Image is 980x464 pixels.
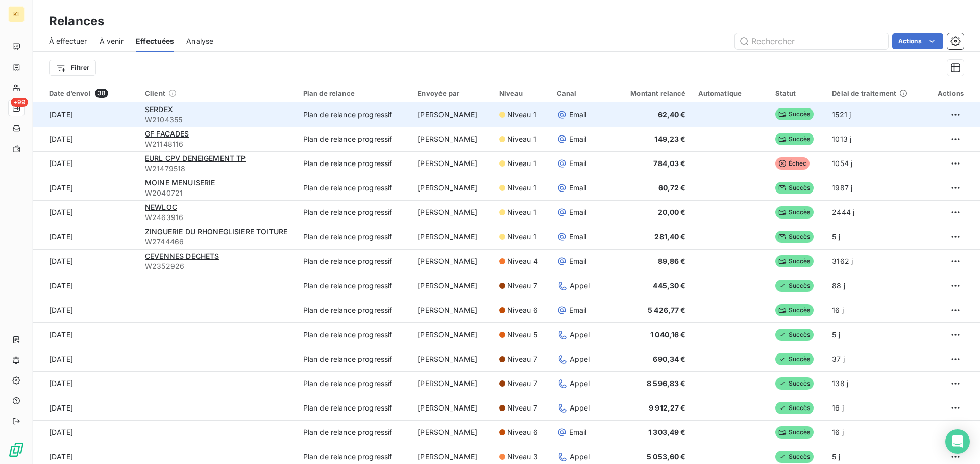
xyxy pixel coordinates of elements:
[136,36,175,46] span: Effectuées
[826,176,925,200] td: 1987 j
[411,396,493,420] td: [PERSON_NAME]
[33,420,139,445] td: [DATE]
[570,403,590,413] span: Appel
[775,89,820,97] div: Statut
[33,249,139,274] td: [DATE]
[654,134,685,143] span: 149,23 €
[49,89,133,98] div: Date d’envoi
[145,178,215,187] span: MOINE MENUISERIE
[648,306,686,314] span: 5 426,77 €
[411,274,493,298] td: [PERSON_NAME]
[145,105,173,114] span: SERDEX
[775,353,814,365] span: Succès
[145,261,291,271] span: W2352926
[145,203,177,211] span: NEWLOC
[775,304,814,316] span: Succès
[33,371,139,396] td: [DATE]
[411,127,493,151] td: [PERSON_NAME]
[8,442,24,458] img: Logo LeanPay
[945,429,970,454] div: Open Intercom Messenger
[411,225,493,249] td: [PERSON_NAME]
[557,89,596,97] div: Canal
[411,249,493,274] td: [PERSON_NAME]
[826,200,925,225] td: 2444 j
[826,225,925,249] td: 5 j
[650,330,686,339] span: 1 040,16 €
[411,176,493,200] td: [PERSON_NAME]
[569,232,587,242] span: Email
[499,89,545,97] div: Niveau
[507,403,537,413] span: Niveau 7
[570,354,590,364] span: Appel
[297,298,412,322] td: Plan de relance progressif
[775,182,814,194] span: Succès
[297,200,412,225] td: Plan de relance progressif
[608,89,686,97] div: Montant relancé
[507,354,537,364] span: Niveau 7
[100,36,124,46] span: À venir
[297,151,412,176] td: Plan de relance progressif
[49,12,104,31] h3: Relances
[507,378,537,389] span: Niveau 7
[648,428,686,436] span: 1 303,49 €
[507,110,536,120] span: Niveau 1
[297,371,412,396] td: Plan de relance progressif
[507,134,536,144] span: Niveau 1
[411,151,493,176] td: [PERSON_NAME]
[775,206,814,219] span: Succès
[658,110,686,119] span: 62,40 €
[33,127,139,151] td: [DATE]
[647,379,686,388] span: 8 596,83 €
[145,188,291,198] span: W2040721
[507,256,538,266] span: Niveau 4
[145,237,291,247] span: W2744466
[735,33,888,49] input: Rechercher
[33,225,139,249] td: [DATE]
[33,102,139,127] td: [DATE]
[411,298,493,322] td: [PERSON_NAME]
[826,127,925,151] td: 1013 j
[826,274,925,298] td: 88 j
[411,200,493,225] td: [PERSON_NAME]
[775,231,814,243] span: Succès
[11,98,28,107] span: +99
[775,329,814,341] span: Succès
[653,159,685,168] span: 784,03 €
[569,110,587,120] span: Email
[411,347,493,371] td: [PERSON_NAME]
[33,347,139,371] td: [DATE]
[658,208,686,216] span: 20,00 €
[570,452,590,462] span: Appel
[297,274,412,298] td: Plan de relance progressif
[649,403,686,412] span: 9 912,27 €
[507,232,536,242] span: Niveau 1
[418,89,486,97] div: Envoyée par
[775,255,814,267] span: Succès
[507,330,537,340] span: Niveau 5
[569,427,587,438] span: Email
[826,298,925,322] td: 16 j
[297,102,412,127] td: Plan de relance progressif
[653,281,685,290] span: 445,30 €
[569,305,587,315] span: Email
[826,420,925,445] td: 16 j
[658,183,686,192] span: 60,72 €
[826,347,925,371] td: 37 j
[569,183,587,193] span: Email
[826,151,925,176] td: 1054 j
[775,426,814,439] span: Succès
[297,420,412,445] td: Plan de relance progressif
[49,60,96,76] button: Filtrer
[507,452,538,462] span: Niveau 3
[507,183,536,193] span: Niveau 1
[658,257,686,265] span: 89,86 €
[145,252,219,260] span: CEVENNES DECHETS
[8,6,24,22] div: KI
[832,89,896,97] span: Délai de traitement
[411,322,493,347] td: [PERSON_NAME]
[698,89,763,97] div: Automatique
[570,378,590,389] span: Appel
[33,176,139,200] td: [DATE]
[33,274,139,298] td: [DATE]
[826,102,925,127] td: 1521 j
